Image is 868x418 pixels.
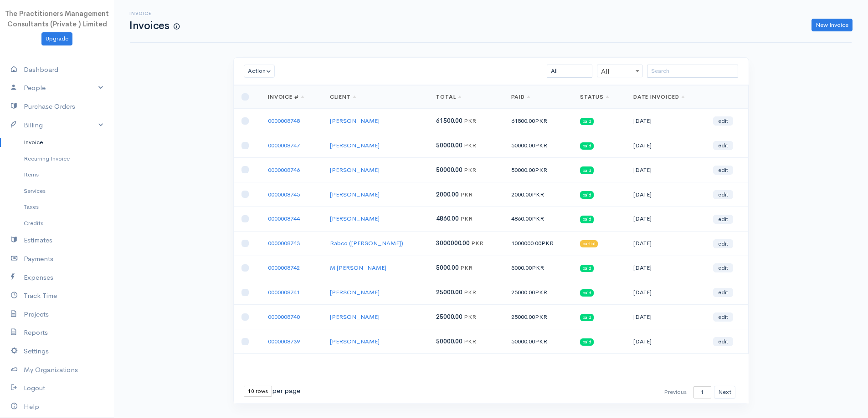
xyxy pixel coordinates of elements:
[268,239,300,247] a: 0000008743
[541,239,554,247] span: PKR
[268,117,300,125] a: 0000008748
[504,256,573,280] td: 5000.00
[626,256,706,280] td: [DATE]
[464,288,476,296] span: PKR
[535,141,547,149] span: PKR
[713,337,733,346] a: edit
[460,191,473,198] span: PKR
[436,166,462,174] span: 50000.00
[464,337,476,345] span: PKR
[580,216,594,223] span: paid
[330,288,380,296] a: [PERSON_NAME]
[41,32,72,45] a: Upgrade
[330,117,380,125] a: [PERSON_NAME]
[330,337,380,345] a: [PERSON_NAME]
[330,191,380,198] a: [PERSON_NAME]
[330,93,356,101] a: Client
[713,288,733,297] a: edit
[504,280,573,305] td: 25000.00
[244,65,275,78] button: Action
[626,133,706,158] td: [DATE]
[460,264,473,272] span: PKR
[174,23,180,30] span: How to create your first Invoice?
[330,313,380,321] a: [PERSON_NAME]
[129,11,180,16] h6: Invoice
[647,65,738,78] input: Search
[580,118,594,125] span: paid
[268,141,300,149] a: 0000008747
[460,215,473,222] span: PKR
[535,337,547,345] span: PKR
[464,313,476,321] span: PKR
[812,19,853,32] a: New Invoice
[532,215,544,222] span: PKR
[464,141,476,149] span: PKR
[504,158,573,182] td: 50000.00
[504,182,573,206] td: 2000.00
[464,166,476,174] span: PKR
[580,142,594,150] span: paid
[626,305,706,329] td: [DATE]
[713,312,733,322] a: edit
[532,264,544,272] span: PKR
[580,191,594,198] span: paid
[580,338,594,346] span: paid
[330,141,380,149] a: [PERSON_NAME]
[580,314,594,321] span: paid
[580,265,594,272] span: paid
[626,206,706,231] td: [DATE]
[464,117,476,125] span: PKR
[626,182,706,206] td: [DATE]
[268,313,300,321] a: 0000008740
[633,93,685,101] a: Date Invoiced
[597,65,642,78] span: All
[268,166,300,174] a: 0000008746
[713,141,733,150] a: edit
[330,264,386,272] a: M [PERSON_NAME]
[626,329,706,354] td: [DATE]
[436,264,459,272] span: 5000.00
[580,240,598,247] span: partial
[713,239,733,248] a: edit
[535,313,547,321] span: PKR
[330,239,403,247] a: Rabco ([PERSON_NAME])
[268,93,305,101] a: Invoice #
[268,264,300,272] a: 0000008742
[535,117,547,125] span: PKR
[504,231,573,256] td: 1000000.00
[580,93,610,101] a: Status
[626,231,706,256] td: [DATE]
[532,191,544,198] span: PKR
[436,288,462,296] span: 25000.00
[268,215,300,222] a: 0000008744
[504,133,573,158] td: 50000.00
[436,337,462,345] span: 50000.00
[330,215,380,222] a: [PERSON_NAME]
[580,166,594,174] span: paid
[244,386,300,397] div: per page
[436,141,462,149] span: 50000.00
[713,263,733,272] a: edit
[535,288,547,296] span: PKR
[471,239,483,247] span: PKR
[504,206,573,231] td: 4860.00
[436,239,470,247] span: 3000000.00
[268,191,300,198] a: 0000008745
[436,117,462,125] span: 61500.00
[129,20,180,31] h1: Invoices
[713,190,733,199] a: edit
[580,289,594,297] span: paid
[504,305,573,329] td: 25000.00
[713,116,733,126] a: edit
[535,166,547,174] span: PKR
[436,191,459,198] span: 2000.00
[713,166,733,175] a: edit
[436,93,462,101] a: Total
[714,386,735,399] button: Next
[626,280,706,305] td: [DATE]
[626,158,706,182] td: [DATE]
[713,215,733,224] a: edit
[268,337,300,345] a: 0000008739
[626,109,706,133] td: [DATE]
